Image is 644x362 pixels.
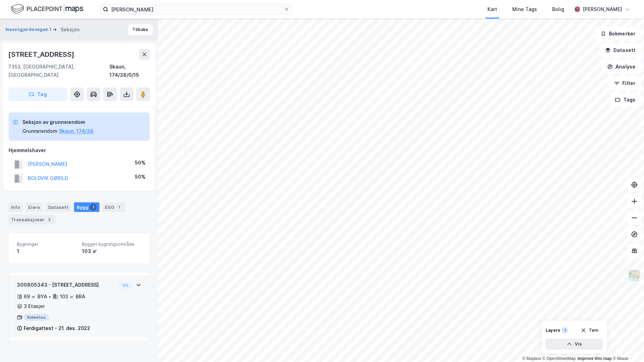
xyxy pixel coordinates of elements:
[118,281,133,289] button: Vis
[546,328,560,333] div: Layers
[546,339,603,350] button: Vis
[561,327,568,334] div: 1
[552,5,564,13] div: Bolig
[595,27,641,41] button: Bokmerker
[9,146,150,155] div: Hjemmelshaver
[74,202,99,212] div: Bygg
[22,118,94,126] div: Seksjon av grunneiendom
[49,294,51,299] div: •
[599,43,641,57] button: Datasett
[24,302,45,310] div: 3 Etasjer
[8,63,109,79] div: 7353, [GEOGRAPHIC_DATA], [GEOGRAPHIC_DATA]
[22,127,57,135] div: Grunneiendom
[583,5,622,13] div: [PERSON_NAME]
[17,241,76,247] span: Bygninger
[108,4,284,14] input: Søk på adresse, matrikkel, gårdeiere, leietakere eller personer
[608,76,641,90] button: Filter
[610,329,644,362] iframe: Chat Widget
[8,87,67,101] button: Tag
[17,281,115,289] div: 300805343 - [STREET_ADDRESS]
[8,215,55,224] div: Transaksjoner
[8,202,23,212] div: Info
[46,216,53,223] div: 3
[60,292,85,301] div: 103 ㎡ BRA
[522,356,541,361] a: Mapbox
[576,325,603,336] button: Tøm
[17,247,76,255] div: 1
[82,241,141,247] span: Bygget bygningsområde
[512,5,537,13] div: Mine Tags
[6,26,53,33] button: Naustgjerdsvegen 1
[25,202,43,212] div: Eiere
[628,269,641,282] img: Z
[135,159,146,167] div: 50%
[578,356,612,361] a: Improve this map
[102,202,125,212] div: ESG
[116,204,122,211] div: 1
[24,292,47,301] div: 69 ㎡ BYA
[135,173,146,181] div: 50%
[24,324,90,332] div: Ferdigattest - 21. des. 2022
[610,329,644,362] div: Kontrollprogram for chat
[543,356,576,361] a: OpenStreetMap
[109,63,150,79] div: Skaun, 174/38/0/15
[128,24,153,35] button: Tilbake
[487,5,497,13] div: Kart
[11,3,83,15] img: logo.f888ab2527a4732fd821a326f86c7f29.svg
[59,127,94,135] button: Skaun, 174/38
[609,93,641,107] button: Tags
[8,49,76,60] div: [STREET_ADDRESS]
[90,204,97,211] div: 1
[61,25,79,34] div: Seksjon
[82,247,141,255] div: 103 ㎡
[601,60,641,74] button: Analyse
[45,202,71,212] div: Datasett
